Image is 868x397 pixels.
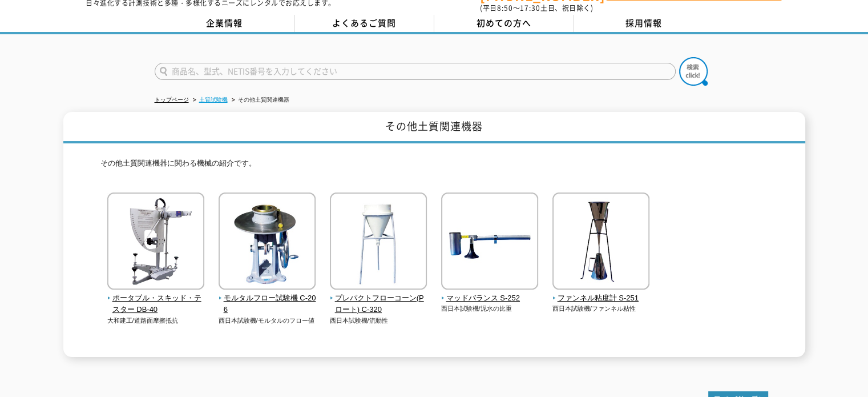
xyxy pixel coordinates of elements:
a: ファンネル粘度計 S-251 [552,282,650,304]
a: マッドバランス S-252 [441,282,539,304]
span: 17:30 [520,3,540,13]
a: トップページ [155,97,189,103]
span: モルタルフロー試験機 C-206 [219,292,316,316]
img: ポータブル・スキッド・テスター DB-40 [107,193,204,292]
span: (平日 ～ 土日、祝日除く) [480,3,593,13]
img: モルタルフロー試験機 C-206 [219,193,316,292]
a: ポータブル・スキッド・テスター DB-40 [107,282,205,316]
img: btn_search.png [679,57,708,86]
p: 西日本試験機/泥水の比重 [441,304,539,314]
li: その他土質関連機器 [229,94,289,106]
input: 商品名、型式、NETIS番号を入力してください [155,63,676,80]
span: マッドバランス S-252 [441,292,539,304]
span: プレパクトフローコーン(Pロート) C-320 [330,292,427,316]
a: プレパクトフローコーン(Pロート) C-320 [330,282,427,316]
a: 企業情報 [155,15,294,32]
p: 西日本試験機/ファンネル粘性 [552,304,650,314]
a: 採用情報 [574,15,714,32]
p: 大和建工/道路面摩擦抵抗 [107,316,205,326]
p: 西日本試験機/流動性 [330,316,427,326]
img: マッドバランス S-252 [441,193,538,292]
h1: その他土質関連機器 [63,112,805,143]
span: ファンネル粘度計 S-251 [552,292,650,304]
p: その他土質関連機器に関わる機械の紹介です。 [100,158,768,175]
img: ファンネル粘度計 S-251 [552,193,649,292]
span: 8:50 [497,3,513,13]
span: ポータブル・スキッド・テスター DB-40 [107,292,205,316]
a: よくあるご質問 [294,15,434,32]
span: 初めての方へ [477,17,531,29]
a: 土質試験機 [199,97,228,103]
p: 西日本試験機/モルタルのフロー値 [219,316,316,326]
img: プレパクトフローコーン(Pロート) C-320 [330,193,427,292]
a: モルタルフロー試験機 C-206 [219,282,316,316]
a: 初めての方へ [434,15,574,32]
